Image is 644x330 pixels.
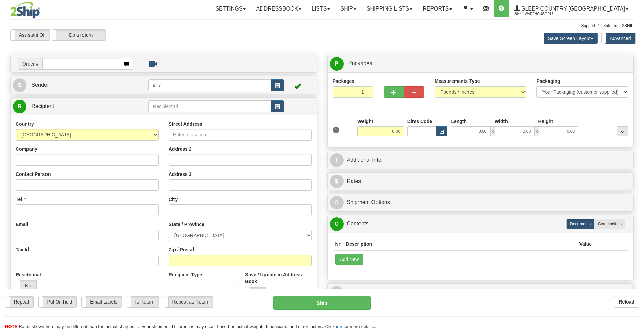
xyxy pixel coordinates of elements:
[169,271,202,278] label: Recipient Type
[490,126,495,136] span: x
[16,121,34,127] label: Country
[13,78,26,92] span: S
[245,271,311,285] label: Save / Update in Address Book
[169,121,202,127] label: Street Address
[544,33,598,44] button: Save Screen Layout
[169,246,194,253] label: Zip / Postal
[18,58,42,70] span: Order #
[330,196,631,209] a: OShipment Options
[169,129,312,141] input: Enter a location
[330,175,344,188] span: $
[435,78,480,85] label: Measurements Type
[169,221,204,228] label: State / Province
[31,103,54,109] span: Recipient
[357,118,373,125] label: Weight
[536,78,560,85] label: Packaging
[169,171,192,178] label: Address 3
[245,287,266,298] label: No
[11,30,50,40] label: Assistant Off
[451,118,467,125] label: Length
[330,57,344,71] span: P
[251,0,307,17] a: Addressbook
[10,23,634,29] div: Support: 1 - 855 - 55 - 2SHIP
[16,146,37,152] label: Company
[333,78,355,85] label: Packages
[333,127,340,133] span: 1
[13,99,133,113] a: R Recipient
[164,296,213,307] label: Repeat as Return
[31,82,49,88] span: Sender
[148,79,271,91] input: Sender Id
[273,296,370,310] button: Ship
[16,246,29,253] label: Tax Id
[619,299,634,305] b: Reload
[335,254,364,265] button: Add New
[348,60,372,66] span: Packages
[330,153,344,167] span: I
[617,126,628,136] div: ...
[330,153,631,167] a: IAdditional Info
[534,126,539,136] span: x
[330,175,631,188] a: $Rates
[628,130,643,200] iframe: chat widget
[5,296,33,307] label: Repeat
[16,271,41,278] label: Residential
[343,238,576,251] th: Description
[566,219,594,229] label: Documents
[330,217,344,231] span: C
[148,100,271,112] input: Recipient Id
[82,296,122,307] label: Email Labels
[407,118,432,125] label: Dims Code
[576,238,594,251] th: Value
[333,238,344,251] th: Nr
[335,0,361,17] a: Ship
[13,78,148,92] a: S Sender
[538,118,553,125] label: Height
[210,0,251,17] a: Settings
[5,324,19,329] span: NOTE:
[602,33,635,44] label: Advanced
[495,118,508,125] label: Width
[16,280,36,291] label: No
[362,0,418,17] a: Shipping lists
[127,296,159,307] label: Is Return
[594,219,625,229] label: Commodities
[307,0,335,17] a: Lists
[330,286,344,299] span: R
[169,196,178,203] label: City
[16,196,26,203] label: Tel #
[614,296,639,308] button: Reload
[335,324,344,329] a: here
[330,57,631,71] a: P Packages
[10,2,40,19] img: logo2044.jpg
[418,0,457,17] a: Reports
[13,100,26,113] span: R
[330,286,631,299] a: RReturn Shipment
[330,217,631,231] a: CContents
[520,6,625,12] span: Sleep Country [GEOGRAPHIC_DATA]
[330,196,344,209] span: O
[509,0,633,17] a: Sleep Country [GEOGRAPHIC_DATA] 2044 / Warehouse 917
[52,30,106,40] label: Do a return
[514,11,565,17] span: 2044 / Warehouse 917
[169,146,192,152] label: Address 2
[39,296,76,307] label: Put On hold
[16,221,28,228] label: Email
[16,171,51,178] label: Contact Person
